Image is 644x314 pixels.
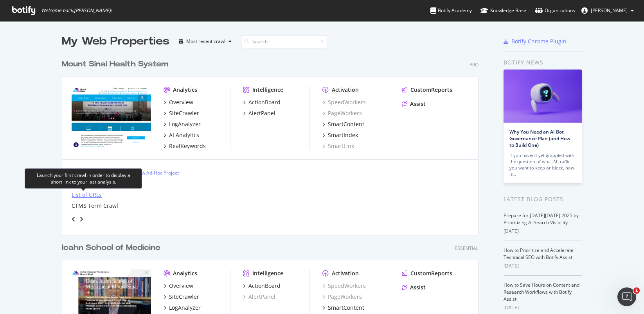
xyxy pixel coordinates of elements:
[455,245,479,252] div: Essential
[164,120,201,128] a: LogAnalyzer
[480,7,526,14] div: Knowledge Base
[504,247,574,260] a: How to Prioritize and Accelerate Technical SEO with Botify Assist
[169,142,206,150] div: RealKeywords
[169,109,199,117] div: SiteCrawler
[164,282,193,290] a: Overview
[68,213,79,225] div: angle-left
[410,269,452,277] div: CustomReports
[504,262,582,269] div: [DATE]
[62,34,169,49] div: My Web Properties
[322,131,358,139] a: SmartIndex
[252,269,283,277] div: Intelligence
[332,269,359,277] div: Activation
[328,131,358,139] div: SmartIndex
[252,86,283,94] div: Intelligence
[402,100,426,108] a: Assist
[322,109,362,117] a: PageWorkers
[169,282,193,290] div: Overview
[470,61,479,68] div: Pro
[173,86,197,94] div: Analytics
[322,282,366,290] a: SpeedWorkers
[322,98,366,106] a: SpeedWorkers
[62,59,168,70] div: Mount Sinai Health System
[169,120,201,128] div: LogAnalyzer
[504,195,582,203] div: Latest Blog Posts
[402,284,426,291] a: Assist
[509,152,576,177] div: If you haven’t yet grappled with the question of what AI traffic you want to keep or block, now is…
[186,39,225,44] div: Most recent crawl
[62,242,160,253] div: Icahn School of Medicine
[164,293,199,301] a: SiteCrawler
[173,269,197,277] div: Analytics
[164,109,199,117] a: SiteCrawler
[169,304,201,312] div: LogAnalyzer
[72,202,118,210] a: CTMS Term Crawl
[322,120,364,128] a: SmartContent
[62,59,171,70] a: Mount Sinai Health System
[176,35,235,48] button: Most recent crawl
[164,98,193,106] a: Overview
[535,7,575,14] div: Organizations
[633,287,640,294] span: 1
[248,282,281,290] div: ActionBoard
[169,293,199,301] div: SiteCrawler
[243,109,275,117] a: AlertPanel
[62,242,164,253] a: Icahn School of Medicine
[322,293,362,301] a: PageWorkers
[511,37,567,45] div: Botify Chrome Plugin
[31,172,135,185] div: Launch your first crawl in order to display a short link to your last analysis.
[130,169,179,176] a: New Ad-Hoc Project
[164,142,206,150] a: RealKeywords
[243,282,281,290] a: ActionBoard
[248,109,275,117] div: AlertPanel
[504,228,582,235] div: [DATE]
[591,7,628,14] span: Mia Nina Rosario
[617,287,636,306] iframe: Intercom live chat
[504,70,582,123] img: Why You Need an AI Bot Governance Plan (and How to Build One)
[135,169,179,176] div: New Ad-Hoc Project
[575,4,640,17] button: [PERSON_NAME]
[504,58,582,67] div: Botify news
[410,86,452,94] div: CustomReports
[410,284,426,291] div: Assist
[504,37,567,45] a: Botify Chrome Plugin
[504,304,582,311] div: [DATE]
[504,212,579,226] a: Prepare for [DATE][DATE] 2025 by Prioritizing AI Search Visibility
[328,304,364,312] div: SmartContent
[79,215,84,223] div: angle-right
[430,7,472,14] div: Botify Academy
[509,128,570,148] a: Why You Need an AI Bot Governance Plan (and How to Build One)
[248,98,281,106] div: ActionBoard
[402,86,452,94] a: CustomReports
[72,86,151,149] img: mountsinai.org
[164,304,201,312] a: LogAnalyzer
[243,98,281,106] a: ActionBoard
[322,304,364,312] a: SmartContent
[402,269,452,277] a: CustomReports
[169,131,199,139] div: AI Analytics
[72,191,102,199] a: List of URLs
[328,120,364,128] div: SmartContent
[41,7,112,14] span: Welcome back, [PERSON_NAME] !
[410,100,426,108] div: Assist
[332,86,359,94] div: Activation
[504,282,579,302] a: How to Save Hours on Content and Research Workflows with Botify Assist
[241,35,327,48] input: Search
[164,131,199,139] a: AI Analytics
[243,293,275,301] a: AlertPanel
[322,142,354,150] a: SmartLink
[169,98,193,106] div: Overview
